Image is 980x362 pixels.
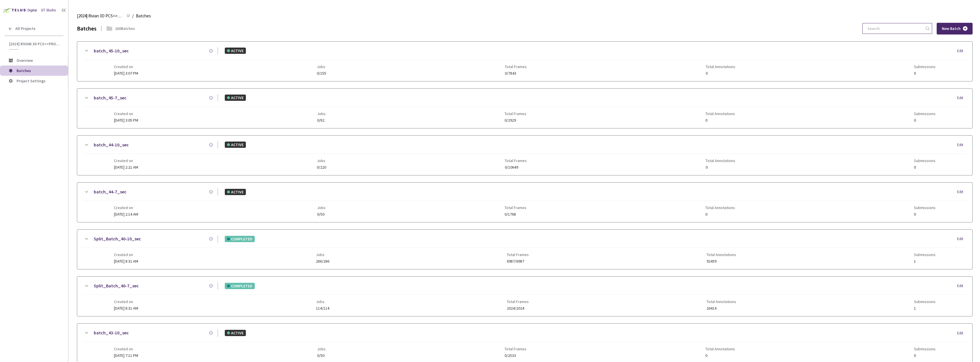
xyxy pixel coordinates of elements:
[225,48,246,54] div: ACTIVE
[505,64,527,69] span: Total Frames
[114,205,138,210] span: Created on
[77,89,972,128] div: batch_45-7_secACTIVEEditCreated on[DATE] 3:05 PMJobs0/82Total Frames0/2929Total Annotations0Submi...
[316,259,329,263] span: 286/286
[505,353,526,358] span: 0/2533
[914,347,936,351] span: Submissions
[115,25,135,32] div: 260 Batches
[957,142,967,148] div: Edit
[505,111,526,116] span: Total Frames
[957,283,967,289] div: Edit
[507,299,529,304] span: Total Frames
[317,212,326,216] span: 0/50
[317,111,326,116] span: Jobs
[957,236,967,242] div: Edit
[225,330,246,336] div: ACTIVE
[94,47,129,54] a: batch_45-10_sec
[317,353,326,358] span: 0/50
[914,306,936,310] span: 1
[17,68,31,73] span: Batches
[132,13,134,19] li: /
[914,64,936,69] span: Submissions
[114,64,138,69] span: Created on
[914,158,936,163] span: Submissions
[114,252,138,257] span: Created on
[705,212,735,216] span: 0
[942,26,961,31] span: New Batch
[114,306,138,311] span: [DATE] 8:31 AM
[114,212,138,217] span: [DATE] 2:14 AM
[316,299,329,304] span: Jobs
[77,42,972,81] div: batch_45-10_secACTIVEEditCreated on[DATE] 3:07 PMJobs0/155Total Frames0/7843Total Annotations0Sub...
[707,259,736,263] span: 92459
[705,118,735,122] span: 0
[707,306,736,310] span: 26414
[957,330,967,336] div: Edit
[957,48,967,54] div: Edit
[225,189,246,195] div: ACTIVE
[505,212,526,216] span: 0/1768
[507,306,529,310] span: 2024/2024
[864,23,925,34] input: Search
[317,64,326,69] span: Jobs
[914,165,936,169] span: 0
[914,259,936,263] span: 1
[316,252,329,257] span: Jobs
[914,353,936,358] span: 0
[507,252,529,257] span: Total Frames
[114,299,138,304] span: Created on
[505,71,527,75] span: 0/7843
[225,283,255,289] div: COMPLETED
[317,158,326,163] span: Jobs
[706,64,735,69] span: Total Annotations
[114,347,138,351] span: Created on
[77,230,972,269] div: Split_Batch_40-10_secCOMPLETEDEditCreated on[DATE] 8:31 AMJobs286/286Total Frames6987/6987Total A...
[317,71,326,75] span: 0/155
[957,95,967,101] div: Edit
[114,259,138,264] span: [DATE] 8:31 AM
[914,111,936,116] span: Submissions
[505,347,526,351] span: Total Frames
[77,136,972,175] div: batch_44-10_secACTIVEEditCreated on[DATE] 2:21 AMJobs0/220Total Frames0/10649Total Annotations0Su...
[707,252,736,257] span: Total Annotations
[705,347,735,351] span: Total Annotations
[225,95,246,101] div: ACTIVE
[957,189,967,195] div: Edit
[914,71,936,75] span: 0
[94,235,141,242] a: Split_Batch_40-10_sec
[706,165,735,169] span: 0
[705,111,735,116] span: Total Annotations
[505,165,527,169] span: 0/10649
[77,13,123,19] span: [2024] Rivian 3D PCS<>Production
[114,158,138,163] span: Created on
[505,158,527,163] span: Total Frames
[114,111,138,116] span: Created on
[17,58,33,63] span: Overview
[9,42,60,46] span: [2024] Rivian 3D PCS<>Production
[94,282,139,289] a: Split_Batch_40-7_sec
[505,118,526,122] span: 0/2929
[77,24,97,33] div: Batches
[94,188,126,195] a: batch_44-7_sec
[136,13,151,19] span: Batches
[317,347,326,351] span: Jobs
[17,78,46,83] span: Project Settings
[914,118,936,122] span: 0
[705,353,735,358] span: 0
[914,212,936,216] span: 0
[77,277,972,316] div: Split_Batch_40-7_secCOMPLETEDEditCreated on[DATE] 8:31 AMJobs114/114Total Frames2024/2024Total An...
[15,26,36,31] span: All Projects
[77,183,972,222] div: batch_44-7_secACTIVEEditCreated on[DATE] 2:14 AMJobs0/50Total Frames0/1768Total Annotations0Submi...
[705,205,735,210] span: Total Annotations
[94,94,126,101] a: batch_45-7_sec
[114,165,138,170] span: [DATE] 2:21 AM
[316,306,329,310] span: 114/114
[914,205,936,210] span: Submissions
[114,118,138,123] span: [DATE] 3:05 PM
[706,158,735,163] span: Total Annotations
[707,299,736,304] span: Total Annotations
[914,299,936,304] span: Submissions
[114,71,138,76] span: [DATE] 3:07 PM
[94,141,129,148] a: batch_44-10_sec
[914,252,936,257] span: Submissions
[225,142,246,148] div: ACTIVE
